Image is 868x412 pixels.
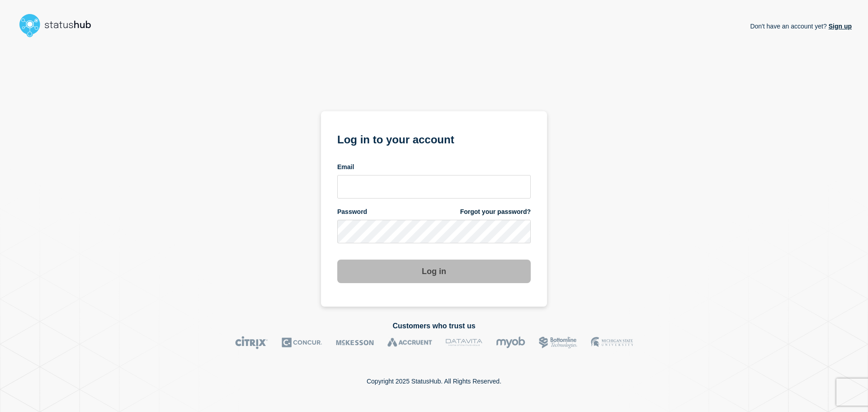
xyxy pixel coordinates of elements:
[282,336,322,349] img: Concur logo
[539,336,577,349] img: Bottomline logo
[337,130,531,147] h1: Log in to your account
[16,11,102,40] img: StatusHub logo
[496,336,525,349] img: myob logo
[337,163,354,171] span: Email
[336,336,374,349] img: McKesson logo
[460,208,531,216] a: Forgot your password?
[367,378,501,385] p: Copyright 2025 StatusHub. All Rights Reserved.
[235,336,268,349] img: Citrix logo
[750,15,852,37] p: Don't have an account yet?
[446,336,482,349] img: DataVita logo
[337,220,531,243] input: password input
[337,260,531,283] button: Log in
[337,208,367,216] span: Password
[591,336,633,349] img: MSU logo
[827,23,852,30] a: Sign up
[16,322,852,330] h2: Customers who trust us
[387,336,432,349] img: Accruent logo
[337,175,531,199] input: email input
